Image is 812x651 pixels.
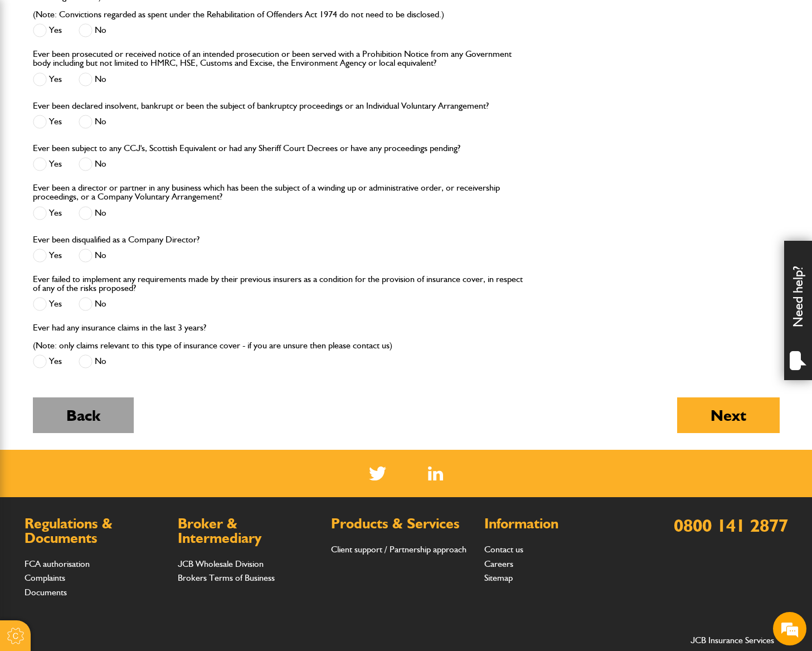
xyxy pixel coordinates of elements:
[369,467,386,480] img: Twitter
[178,517,320,545] h2: Broker & Intermediary
[33,50,525,67] label: Ever been prosecuted or received notice of an intended prosecution or been served with a Prohibit...
[674,514,788,536] a: 0800 141 2877
[79,297,106,311] label: No
[784,241,812,380] div: Need help?
[79,157,106,171] label: No
[14,136,203,161] input: Enter your email address
[484,558,513,569] a: Careers
[79,249,106,263] label: No
[33,157,62,171] label: Yes
[25,558,90,569] a: FCA authorisation
[25,517,167,545] h2: Regulations & Documents
[14,169,203,193] input: Enter your phone number
[178,572,275,583] a: Brokers Terms of Business
[484,572,513,583] a: Sitemap
[58,62,187,77] div: Chat with us now
[677,397,780,433] button: Next
[33,249,62,263] label: Yes
[79,23,106,37] label: No
[183,6,210,32] div: Minimize live chat window
[19,62,47,77] img: d_20077148190_company_1631870298795_20077148190
[33,235,200,244] label: Ever been disqualified as a Company Director?
[33,115,62,129] label: Yes
[428,467,443,480] a: LinkedIn
[33,101,489,110] label: Ever been declared insolvent, bankrupt or been the subject of bankruptcy proceedings or an Indivi...
[25,587,67,597] a: Documents
[331,544,466,555] a: Client support / Partnership approach
[79,115,106,129] label: No
[33,354,62,368] label: Yes
[33,23,62,37] label: Yes
[33,144,460,153] label: Ever been subject to any CCJ's, Scottish Equivalent or had any Sheriff Court Decrees or have any ...
[33,297,62,311] label: Yes
[33,206,62,220] label: Yes
[331,517,473,531] h2: Products & Services
[33,72,62,86] label: Yes
[79,206,106,220] label: No
[484,517,626,531] h2: Information
[152,343,202,358] em: Start Chat
[25,572,65,583] a: Complaints
[14,202,203,334] textarea: Type your message and hit 'Enter'
[79,354,106,368] label: No
[33,183,525,201] label: Ever been a director or partner in any business which has been the subject of a winding up or adm...
[178,558,264,569] a: JCB Wholesale Division
[428,467,443,480] img: Linked In
[33,323,392,350] label: Ever had any insurance claims in the last 3 years? (Note: only claims relevant to this type of in...
[14,103,203,128] input: Enter your last name
[79,72,106,86] label: No
[484,544,523,555] a: Contact us
[33,397,134,433] button: Back
[33,275,525,293] label: Ever failed to implement any requirements made by their previous insurers as a condition for the ...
